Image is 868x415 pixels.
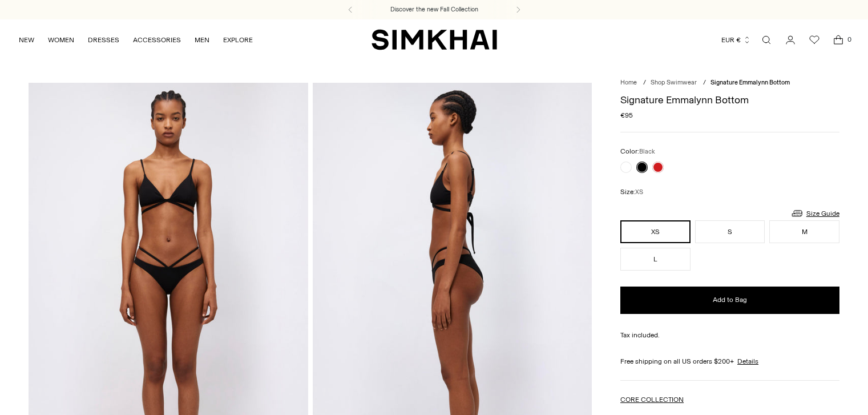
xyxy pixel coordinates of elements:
a: ACCESSORIES [133,27,181,53]
span: Add to Bag [713,295,747,305]
a: CORE COLLECTION [620,396,684,404]
a: WOMEN [48,27,74,53]
a: Open search modal [755,29,778,51]
a: Go to the account page [779,29,802,51]
div: / [643,78,646,88]
h1: Signature Emmalynn Bottom [620,95,839,105]
a: Wishlist [803,29,826,51]
label: Size: [620,187,643,198]
span: Signature Emmalynn Bottom [710,79,790,86]
span: Black [639,148,655,155]
a: EXPLORE [223,27,253,53]
button: M [769,220,839,243]
label: Color: [620,146,655,157]
span: 0 [844,34,854,45]
a: Home [620,79,637,86]
button: L [620,248,691,271]
button: EUR € [721,27,751,53]
div: Free shipping on all US orders $200+ [620,356,839,366]
div: / [703,78,706,88]
a: Details [737,356,758,366]
a: NEW [19,27,34,53]
button: Add to Bag [620,287,839,314]
button: XS [620,220,691,243]
span: €95 [620,110,633,120]
a: Size Guide [790,206,839,220]
div: Tax included. [620,330,839,340]
nav: breadcrumbs [620,78,839,88]
a: MEN [195,27,209,53]
a: Shop Swimwear [651,79,697,86]
a: DRESSES [88,27,119,53]
a: Open cart modal [827,29,850,51]
a: Discover the new Fall Collection [390,5,478,14]
span: XS [635,188,643,196]
a: SIMKHAI [372,29,497,51]
button: S [695,220,765,243]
